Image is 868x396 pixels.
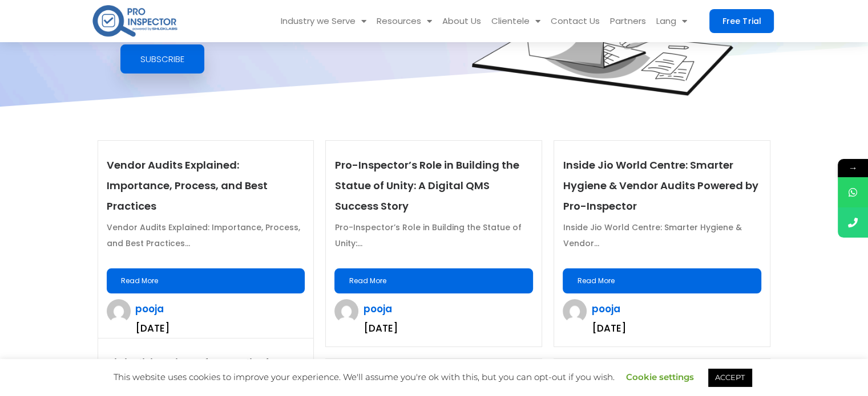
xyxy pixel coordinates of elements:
time: [DATE] [591,321,625,335]
a: Cookie settings [626,371,694,382]
img: pooja [107,299,131,323]
span: → [838,159,868,177]
a: Free Trial [709,9,774,33]
time: [DATE] [135,321,169,335]
a: Subscribe [120,44,204,74]
p: Pro-Inspector’s Role in Building the Statue of Unity:... [334,219,533,251]
a: ACCEPT [708,369,752,386]
a: pooja [591,302,620,316]
a: Vendor Audits Explained: Importance, Process, and Best Practices [107,158,268,213]
p: Vendor Audits Explained: Importance, Process, and Best Practices... [107,219,305,251]
a: Pro-Inspector’s Role in Building the Statue of Unity: A Digital QMS Success Story [334,158,519,213]
img: pooja [563,299,587,323]
img: pro-inspector-logo [91,3,179,39]
span: This website uses cookies to improve your experience. We'll assume you're ok with this, but you c... [114,371,754,382]
a: pooja [135,302,164,316]
img: pooja [334,299,358,323]
span: Free Trial [722,17,761,25]
a: Inside Jio World Centre: Smarter Hygiene & Vendor Audits Powered by Pro-Inspector [563,158,758,213]
a: Read More [107,268,305,293]
a: pooja [363,302,391,316]
a: Read More [334,268,533,293]
time: [DATE] [363,321,397,335]
span: Subscribe [140,55,184,63]
p: Inside Jio World Centre: Smarter Hygiene & Vendor... [563,219,761,251]
a: Read More [563,268,761,293]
